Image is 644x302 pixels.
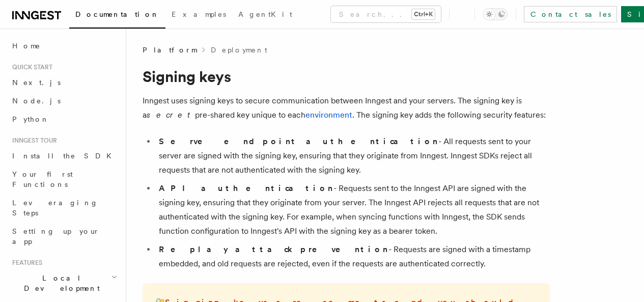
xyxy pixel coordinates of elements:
[12,199,98,217] span: Leveraging Steps
[8,136,57,145] span: Inngest tour
[12,170,73,188] span: Your first Functions
[75,10,159,18] span: Documentation
[165,3,232,28] a: Examples
[8,269,120,297] button: Local Development
[305,110,352,120] a: environment
[8,73,120,92] a: Next.js
[12,41,41,51] span: Home
[8,37,120,55] a: Home
[8,194,120,222] a: Leveraging Steps
[8,222,120,251] a: Setting up your app
[159,183,333,193] strong: API authentication
[8,259,42,267] span: Features
[238,10,292,18] span: AgentKit
[211,45,267,55] a: Deployment
[143,67,550,86] h1: Signing keys
[331,6,441,22] button: Search...Ctrl+K
[156,181,550,238] li: - Requests sent to the Inngest API are signed with the signing key, ensuring that they originate ...
[8,165,120,194] a: Your first Functions
[147,110,195,120] em: secret
[12,227,100,245] span: Setting up your app
[412,9,435,19] kbd: Ctrl+K
[156,134,550,177] li: - All requests sent to your server are signed with the signing key, ensuring that they originate ...
[156,242,550,271] li: - Requests are signed with a timestamp embedded, and old requests are rejected, even if the reque...
[159,244,388,254] strong: Replay attack prevention
[8,110,120,128] a: Python
[524,6,617,22] a: Contact sales
[12,152,118,160] span: Install the SDK
[12,115,49,123] span: Python
[143,94,550,122] p: Inngest uses signing keys to secure communication between Inngest and your servers. The signing k...
[8,273,111,293] span: Local Development
[69,3,165,29] a: Documentation
[232,3,298,28] a: AgentKit
[143,45,197,55] span: Platform
[8,92,120,110] a: Node.js
[159,136,438,146] strong: Serve endpoint authentication
[8,147,120,165] a: Install the SDK
[172,10,226,18] span: Examples
[12,97,61,105] span: Node.js
[8,63,52,71] span: Quick start
[12,78,61,87] span: Next.js
[483,8,508,20] button: Toggle dark mode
